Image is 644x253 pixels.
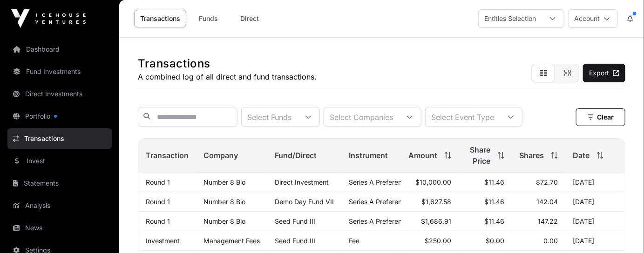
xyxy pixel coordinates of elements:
button: Account [568,9,618,28]
a: Portfolio [7,106,112,126]
p: A combined log of all direct and fund transactions. [138,71,317,82]
h1: Transactions [138,56,317,71]
div: Select Companies [324,107,399,126]
td: $1,627.58 [401,192,459,212]
span: Amount [408,150,437,161]
span: Company [203,150,238,161]
button: Clear [576,108,625,126]
a: Transactions [134,10,186,27]
a: Round 1 [146,198,170,206]
a: Fund Investments [7,61,112,82]
span: 142.04 [536,198,558,206]
span: 147.22 [538,217,558,225]
td: [DATE] [565,212,625,231]
span: $11.46 [484,178,504,186]
div: Entities Selection [479,10,542,27]
a: Round 1 [146,217,170,225]
span: Share Price [466,144,490,166]
a: Investment [146,237,180,245]
span: Series A Preference Shares [349,217,432,225]
div: Select Event Type [426,107,500,126]
a: Round 1 [146,178,170,186]
span: Fee [349,237,359,245]
span: 0.00 [543,237,558,245]
span: $11.46 [484,217,504,225]
a: Seed Fund III [275,237,315,245]
a: Analysis [7,195,112,216]
td: $1,686.91 [401,212,459,231]
a: Dashboard [7,39,112,60]
td: $250.00 [401,231,459,251]
span: Direct Investment [275,178,329,186]
td: $10,000.00 [401,173,459,192]
p: Management Fees [203,237,260,245]
span: $11.46 [484,198,504,206]
td: [DATE] [565,173,625,192]
span: Transaction [146,150,189,161]
a: Invest [7,151,112,171]
a: Direct [231,10,268,27]
a: Number 8 Bio [203,217,245,225]
span: 872.70 [536,178,558,186]
iframe: Chat Widget [597,208,644,253]
td: [DATE] [565,231,625,251]
span: Instrument [349,150,388,161]
a: News [7,218,112,238]
span: Series A Preference Shares [349,178,432,186]
span: Series A Preference Shares [349,198,432,206]
span: Shares [519,150,544,161]
span: Date [573,150,590,161]
a: Number 8 Bio [203,178,245,186]
a: Statements [7,173,112,193]
img: Icehouse Ventures Logo [11,9,86,28]
a: Export [583,64,625,82]
a: Direct Investments [7,84,112,104]
a: Demo Day Fund VII [275,198,334,206]
a: Transactions [7,128,112,149]
a: Funds [190,10,227,27]
div: Select Funds [242,107,297,126]
span: $0.00 [486,237,504,245]
a: Number 8 Bio [203,198,245,206]
span: Fund/Direct [275,150,317,161]
a: Seed Fund III [275,217,315,225]
td: [DATE] [565,192,625,212]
